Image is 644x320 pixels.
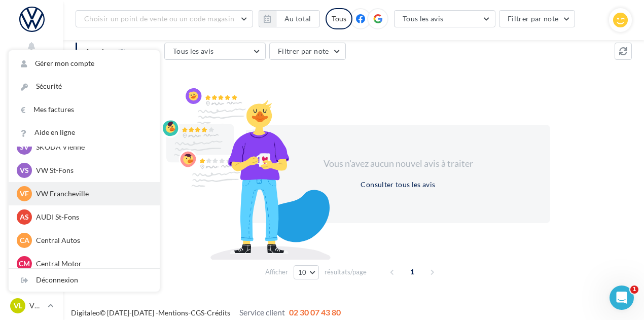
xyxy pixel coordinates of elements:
span: AS [20,212,29,222]
p: Central Autos [36,235,148,245]
button: Filtrer par note [269,43,346,60]
button: Filtrer par note [499,10,576,27]
p: VW St-Fons [36,165,148,175]
span: Tous les avis [403,14,444,23]
button: Au total [276,10,320,27]
a: VL VW Lyon 7 [8,296,55,315]
p: SKODA Vienne [36,142,148,152]
span: 10 [298,268,307,276]
span: Tous les avis [173,47,214,55]
button: Notifications [8,39,55,63]
iframe: Intercom live chat [610,286,634,310]
button: 10 [294,265,319,279]
span: VS [20,165,29,175]
span: SV [20,142,29,152]
button: Au total [259,10,320,27]
button: Choisir un point de vente ou un code magasin [76,10,253,27]
span: résultats/page [325,267,367,277]
a: Crédits [207,308,230,317]
span: 1 [630,286,638,294]
span: CA [20,235,29,245]
button: Tous les avis [164,43,266,60]
span: CM [19,259,30,269]
span: 02 30 07 43 80 [289,307,341,317]
a: Digitaleo [71,308,100,317]
p: AUDI St-Fons [36,212,148,222]
span: 1 [404,264,420,280]
span: Service client [239,307,285,317]
div: Déconnexion [9,269,160,292]
div: Tous [326,8,352,29]
a: Aide en ligne [9,121,160,144]
span: VF [20,189,29,199]
a: Mes factures [9,98,160,121]
a: Sécurité [9,75,160,98]
span: VL [14,301,22,311]
p: VW Lyon 7 [29,301,44,311]
span: Choisir un point de vente ou un code magasin [84,14,234,23]
a: CGS [191,308,204,317]
button: Consulter tous les avis [356,179,439,191]
div: Vous n'avez aucun nouvel avis à traiter [311,157,485,170]
p: Central Motor [36,259,148,269]
p: VW Francheville [36,189,148,199]
span: Afficher [265,267,288,277]
span: © [DATE]-[DATE] - - - [71,308,341,317]
a: Mentions [158,308,188,317]
a: Gérer mon compte [9,52,160,75]
button: Tous les avis [394,10,495,27]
